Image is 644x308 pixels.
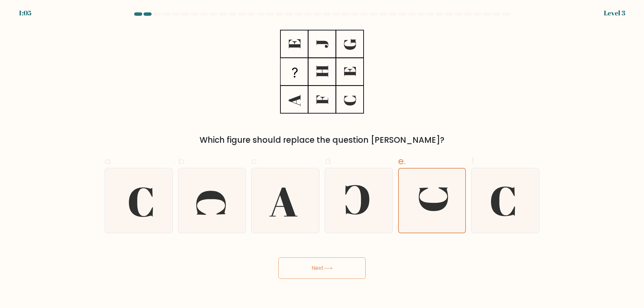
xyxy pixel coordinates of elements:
[278,257,366,279] button: Next
[251,155,259,168] span: c.
[19,8,32,18] div: 1:05
[325,155,333,168] span: d.
[109,134,535,146] div: Which figure should replace the question [PERSON_NAME]?
[105,155,113,168] span: a.
[178,155,186,168] span: b.
[604,8,625,18] div: Level 3
[398,155,406,168] span: e.
[471,155,476,168] span: f.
